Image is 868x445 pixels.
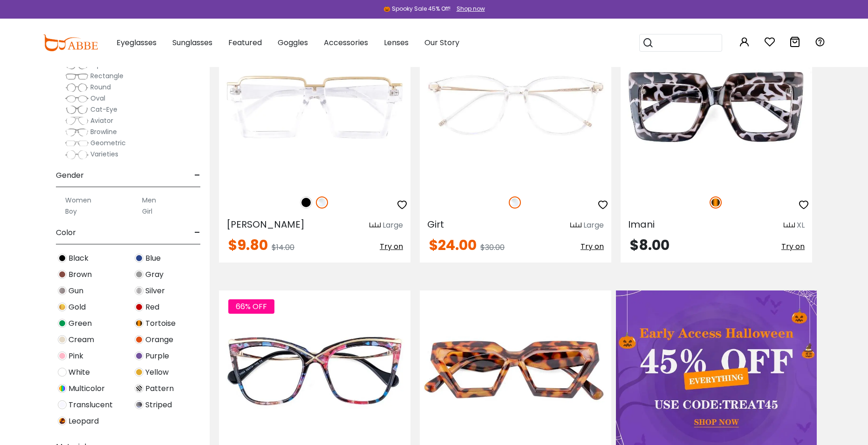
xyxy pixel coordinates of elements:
img: Rectangle.png [65,72,89,81]
span: Imani [628,218,655,231]
img: Clear [509,196,521,209]
img: Cream [58,335,67,344]
span: Girt [427,218,444,231]
span: Varieties [90,149,118,159]
span: Eyeglasses [116,37,157,48]
span: Goggles [278,37,308,48]
span: $30.00 [480,242,505,253]
img: Round.png [65,83,89,92]
img: Gun [58,286,67,295]
img: Blue [135,254,144,263]
span: Cat-Eye [90,105,117,114]
img: Fclear Girt - TR ,Universal Bridge Fit [420,27,611,186]
span: Round [90,82,111,92]
img: Purple [135,351,144,360]
span: Gun [68,285,83,297]
span: $8.00 [630,235,670,255]
img: Green [58,319,67,328]
span: Browline [90,127,117,136]
img: Black [58,254,67,263]
span: Gender [56,164,84,187]
div: Shop now [457,5,485,13]
span: White [68,367,90,378]
img: Brown [58,270,67,279]
span: Multicolor [68,383,105,394]
span: $14.00 [272,242,294,253]
span: Accessories [324,37,368,48]
span: Translucent [68,399,113,411]
img: White [58,368,67,377]
span: $9.80 [228,235,268,255]
span: Yellow [145,367,169,378]
img: Black [300,196,312,209]
img: Oval.png [65,94,89,103]
span: Color [56,222,76,244]
label: Boy [65,206,77,217]
span: Tortoise [145,318,176,329]
button: Try on [380,238,403,255]
span: [PERSON_NAME] [226,218,305,231]
img: Fclear Umbel - Plastic ,Universal Bridge Fit [219,27,410,186]
img: Orange [135,335,144,344]
img: Tortoise [135,319,144,328]
span: Brown [68,269,92,280]
label: Women [65,195,91,206]
span: - [194,222,200,244]
a: Shop now [452,5,485,13]
span: Red [145,302,159,313]
img: Pattern [135,384,144,393]
img: Gold [58,303,67,311]
span: Try on [581,241,604,252]
img: Varieties.png [65,150,89,160]
label: Girl [142,206,152,217]
div: 🎃 Spooky Sale 45% Off! [383,5,451,13]
span: Sunglasses [172,37,212,48]
span: Purple [145,351,169,362]
button: Try on [581,238,604,255]
img: size ruler [570,222,581,229]
span: Geometric [90,138,126,148]
img: Cat-Eye.png [65,105,89,115]
img: Browline.png [65,128,89,137]
img: size ruler [369,222,381,229]
label: Men [142,195,156,206]
span: Leopard [68,416,99,427]
img: size ruler [784,222,795,229]
span: Try on [781,241,805,252]
img: Pink [58,351,67,360]
img: Multicolor [58,384,67,393]
span: Blue [145,253,161,264]
span: $24.00 [429,235,477,255]
img: Tortoise [710,196,722,209]
img: Aviator.png [65,116,89,126]
span: Aviator [90,116,113,125]
span: - [194,164,200,187]
img: Striped [135,400,144,409]
span: Black [68,253,89,264]
span: Lenses [384,37,409,48]
span: Pink [68,351,83,362]
div: XL [797,220,805,231]
span: Try on [380,241,403,252]
span: Featured [228,37,262,48]
div: Large [383,220,403,231]
span: Orange [145,334,173,345]
button: Try on [781,238,805,255]
span: Silver [145,285,165,297]
img: abbeglasses.com [43,34,98,51]
img: Gray [135,270,144,279]
span: Pattern [145,383,174,394]
img: Silver [135,286,144,295]
img: Tortoise Imani - Plastic ,Universal Bridge Fit [621,27,812,186]
span: Cream [68,334,94,345]
img: Clear [316,196,328,209]
span: Gold [68,302,86,313]
img: Red [135,303,144,311]
img: Geometric.png [65,139,89,148]
img: Translucent [58,400,67,409]
span: Oval [90,94,105,103]
div: Large [583,220,604,231]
